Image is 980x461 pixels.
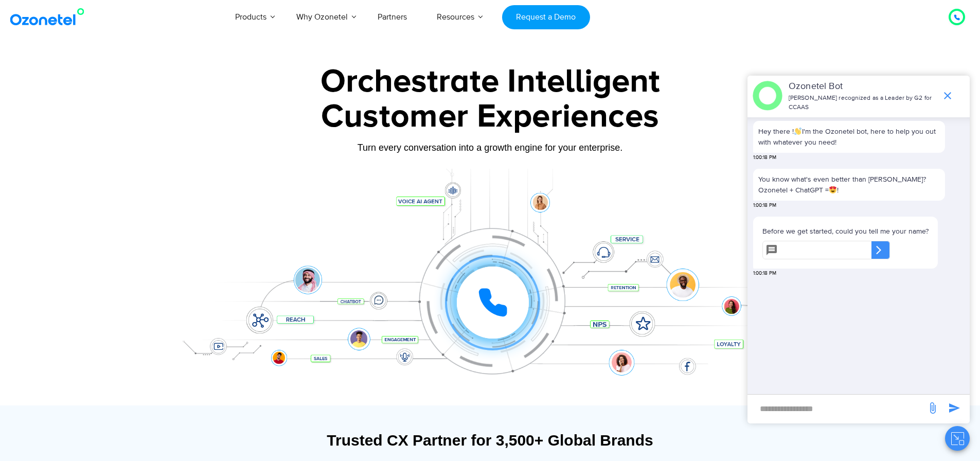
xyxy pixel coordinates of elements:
a: Request a Demo [502,5,590,29]
span: 1:00:18 PM [753,154,776,162]
span: send message [922,398,943,418]
img: 👋 [794,128,801,135]
p: Ozonetel Bot [789,80,936,94]
span: 1:00:18 PM [753,202,776,209]
div: Turn every conversation into a growth engine for your enterprise. [169,142,812,153]
p: You know what's even better than [PERSON_NAME]? Ozonetel + ChatGPT = ! [758,174,940,196]
p: Before we get started, could you tell me your name? [762,226,929,237]
button: Close chat [945,426,970,451]
span: send message [944,398,965,418]
span: end chat or minimize [937,85,958,106]
div: new-msg-input [753,400,921,418]
img: 😍 [829,186,836,193]
div: Trusted CX Partner for 3,500+ Global Brands [174,431,807,449]
p: [PERSON_NAME] recognized as a Leader by G2 for CCAAS [789,94,936,112]
img: header [753,81,782,111]
div: Customer Experiences [169,92,812,141]
div: Orchestrate Intelligent [169,65,812,98]
p: Hey there ! I'm the Ozonetel bot, here to help you out with whatever you need! [758,126,940,148]
span: 1:00:18 PM [753,270,776,277]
